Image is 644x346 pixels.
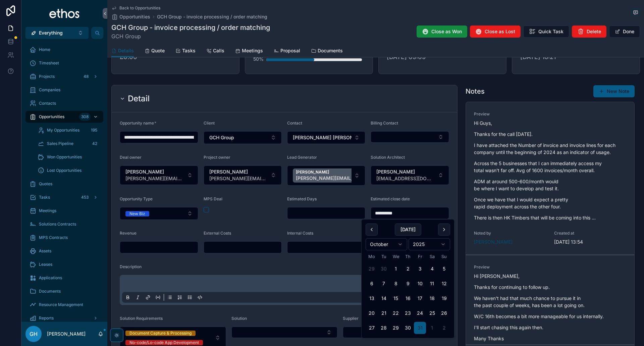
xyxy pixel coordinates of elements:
a: My Opportunities195 [34,124,103,136]
a: [PERSON_NAME] [474,239,513,245]
button: Friday, 10 October 2025 [414,278,426,290]
span: [PERSON_NAME] [376,168,435,175]
div: 308 [79,113,91,121]
span: Won Opportunities [47,154,82,160]
span: Contact [287,120,302,126]
button: Close as Lost [470,26,521,38]
span: Tasks [182,47,196,54]
button: Saturday, 1 November 2025 [426,322,438,334]
span: Estimated close date [371,196,410,201]
button: Sunday, 5 October 2025 [438,263,450,275]
th: Tuesday [378,253,390,260]
span: [PERSON_NAME][EMAIL_ADDRESS][PERSON_NAME][DOMAIN_NAME] [296,175,403,182]
a: Opportunities [111,13,150,20]
button: Select Button [204,165,282,185]
a: Timesheet [25,57,103,69]
button: Delete [572,26,606,38]
button: Select Button [120,165,198,185]
p: Hi [PERSON_NAME], [474,273,626,280]
a: Documents [25,285,103,297]
span: GCH Group - invoice processing / order matching [157,13,267,20]
button: Tuesday, 21 October 2025 [378,307,390,319]
button: Monday, 27 October 2025 [366,322,378,334]
button: Done [609,26,640,38]
span: Meetings [242,47,263,54]
button: Wednesday, 29 October 2025 [390,322,402,334]
span: [EMAIL_ADDRESS][DOMAIN_NAME] [376,175,435,182]
button: Sunday, 26 October 2025 [438,307,450,319]
a: Sales Pipeline42 [34,138,103,150]
a: Contacts [25,97,103,109]
p: Thanks for the call [DATE]. [474,131,626,138]
p: Once we have that I would expect a pretty rapid deployment across the other four. [474,196,626,210]
a: Opportunities308 [25,111,103,123]
button: Tuesday, 7 October 2025 [378,278,390,290]
button: Saturday, 4 October 2025 [426,263,438,275]
button: New Note [593,85,635,97]
th: Sunday [438,253,450,260]
span: [PERSON_NAME] [296,169,403,175]
span: [PERSON_NAME] [125,168,184,175]
p: We haven't had that much chance to pursue it in the past couple of weeks, has been a lot going on. [474,295,626,309]
span: Lost Opportunities [47,168,82,173]
span: Lead Generator [287,155,317,160]
button: Thursday, 23 October 2025 [402,307,414,319]
h1: GCH Group - invoice processing / order matching [111,23,270,32]
span: Details [118,47,134,54]
span: GH [30,330,38,338]
span: Reports [39,315,54,321]
span: Revenue [120,231,137,236]
button: Friday, 31 October 2025, selected [414,322,426,334]
div: 453 [79,193,91,201]
span: Delete [587,28,601,35]
h1: Notes [466,87,485,96]
h2: Detail [128,93,150,104]
span: Estimated Days [287,196,317,201]
img: App logo [49,8,80,19]
span: My Opportunities [47,128,79,133]
p: [PERSON_NAME] [47,331,86,337]
span: Quotes [39,181,52,187]
span: Leases [39,262,52,267]
span: Companies [39,87,60,93]
button: Select Button [371,165,449,185]
button: Tuesday, 14 October 2025 [378,292,390,304]
span: [PERSON_NAME][EMAIL_ADDRESS][PERSON_NAME][DOMAIN_NAME] [209,175,268,182]
a: Tasks [175,45,196,58]
span: Calls [213,47,224,54]
span: MPS Contracts [39,235,68,240]
th: Friday [414,253,426,260]
a: Applications [25,272,103,284]
span: GCH Group [209,134,234,141]
button: Wednesday, 22 October 2025 [390,307,402,319]
div: 195 [89,126,99,134]
p: I'll start chasing this again then. [474,324,626,331]
a: Meetings [235,45,263,58]
a: Leases [25,258,103,270]
button: Select Button [287,131,365,144]
button: Select Button [287,165,365,186]
span: Documents [318,47,343,54]
span: Solution Architect [371,155,405,160]
a: Reports [25,312,103,324]
span: Supplier [343,316,359,321]
span: Meetings [39,208,56,213]
button: Select Button [371,131,449,143]
a: Meetings [25,205,103,217]
span: Documents [39,289,61,294]
a: Solutions Contracts [25,218,103,230]
a: Assets [25,245,103,257]
button: Select Button [343,327,449,338]
span: Noted by [474,231,546,236]
button: Select Button [231,327,338,338]
span: Timesheet [39,60,59,66]
p: Many Thanks [474,335,626,342]
button: Friday, 17 October 2025 [414,292,426,304]
div: Document Capture & Processing [129,331,192,336]
button: Saturday, 11 October 2025 [426,278,438,290]
span: Solutions Contracts [39,221,76,227]
span: [PERSON_NAME] [209,168,268,175]
button: Monday, 13 October 2025 [366,292,378,304]
button: Thursday, 16 October 2025 [402,292,414,304]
